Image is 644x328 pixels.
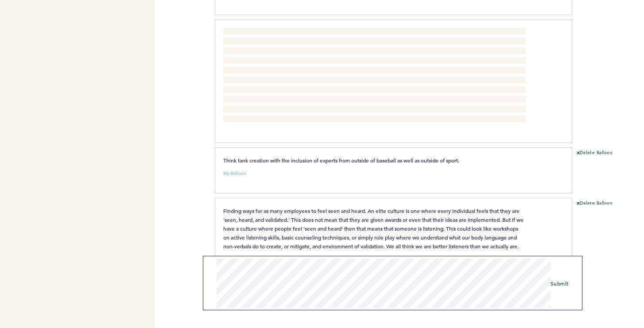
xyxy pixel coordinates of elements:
[223,207,525,250] span: Finding ways for as many employees to feel seen and heard. An elite culture is one where every in...
[223,29,527,124] span: Loremipsum Dolo Sitametconsec (adip Elitseddoe Tempor) - INC utlab etdolor MAGna aliquaeni admini...
[577,150,613,157] button: Delete Balloon
[223,171,246,176] small: My Balloon
[551,279,569,288] button: Submit
[223,157,459,164] span: Think tank creation with the inclusion of experts from outside of baseball as well as outside of ...
[551,280,569,287] span: Submit
[577,200,613,207] button: Delete Balloon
